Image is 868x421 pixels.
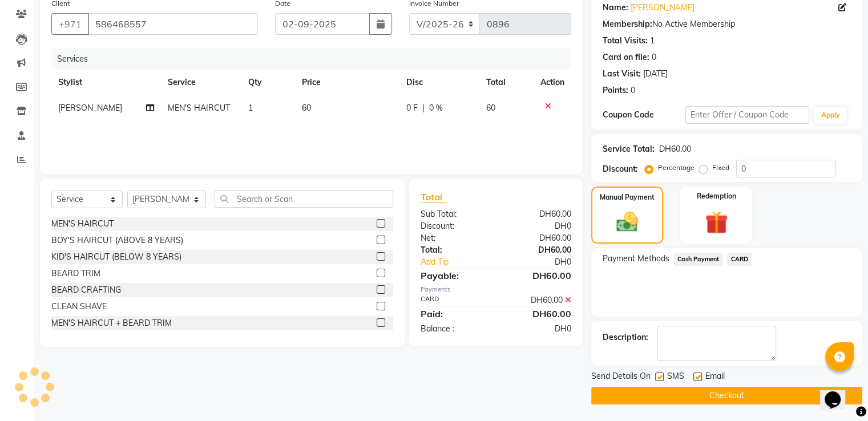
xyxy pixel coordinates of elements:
[685,106,810,124] input: Enter Offer / Coupon Code
[412,208,496,220] div: Sub Total:
[421,285,571,294] div: Payments
[603,51,649,63] div: Card on file:
[51,251,181,263] div: KID'S HAIRCUT (BELOW 8 YEARS)
[697,191,736,201] label: Redemption
[603,2,628,14] div: Name:
[58,103,122,113] span: [PERSON_NAME]
[479,70,534,95] th: Total
[603,35,648,47] div: Total Visits:
[603,143,655,155] div: Service Total:
[496,294,580,306] div: DH60.00
[650,35,655,47] div: 1
[674,253,723,266] span: Cash Payment
[241,70,295,95] th: Qty
[496,232,580,244] div: DH60.00
[486,103,495,113] span: 60
[712,163,729,173] label: Fixed
[51,218,114,230] div: MEN'S HAIRCUT
[51,234,183,246] div: BOY'S HAIRCUT (ABOVE 8 YEARS)
[412,244,496,256] div: Total:
[215,190,393,208] input: Search or Scan
[51,301,107,313] div: CLEAN SHAVE
[412,220,496,232] div: Discount:
[510,256,579,268] div: DH0
[667,370,684,384] span: SMS
[643,68,668,80] div: [DATE]
[496,208,580,220] div: DH60.00
[705,370,725,384] span: Email
[658,163,695,173] label: Percentage
[412,256,510,268] a: Add Tip
[51,13,89,35] button: +971
[412,232,496,244] div: Net:
[412,307,496,321] div: Paid:
[496,244,580,256] div: DH60.00
[591,387,862,404] button: Checkout
[603,331,648,343] div: Description:
[496,323,580,335] div: DH0
[421,191,447,203] span: Total
[496,269,580,282] div: DH60.00
[603,68,641,80] div: Last Visit:
[51,284,121,296] div: BEARD CRAFTING
[168,103,230,113] span: MEN'S HAIRCUT
[603,18,851,30] div: No Active Membership
[412,294,496,306] div: CARD
[429,102,443,114] span: 0 %
[600,192,655,203] label: Manual Payment
[412,269,496,282] div: Payable:
[631,84,635,96] div: 0
[631,2,695,14] a: [PERSON_NAME]
[51,70,161,95] th: Stylist
[302,103,311,113] span: 60
[820,375,857,410] iframe: chat widget
[406,102,418,114] span: 0 F
[412,323,496,335] div: Balance :
[399,70,479,95] th: Disc
[51,268,100,280] div: BEARD TRIM
[698,208,735,237] img: _gift.svg
[53,48,580,70] div: Services
[814,107,846,124] button: Apply
[603,109,685,121] div: Coupon Code
[248,103,253,113] span: 1
[422,102,425,114] span: |
[652,51,656,63] div: 0
[603,253,669,265] span: Payment Methods
[534,70,571,95] th: Action
[727,253,752,266] span: CARD
[161,70,241,95] th: Service
[659,143,691,155] div: DH60.00
[51,317,172,329] div: MEN'S HAIRCUT + BEARD TRIM
[88,13,258,35] input: Search by Name/Mobile/Email/Code
[496,307,580,321] div: DH60.00
[603,84,628,96] div: Points:
[603,163,638,175] div: Discount:
[295,70,399,95] th: Price
[591,370,651,384] span: Send Details On
[609,209,645,234] img: _cash.svg
[496,220,580,232] div: DH0
[603,18,652,30] div: Membership:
